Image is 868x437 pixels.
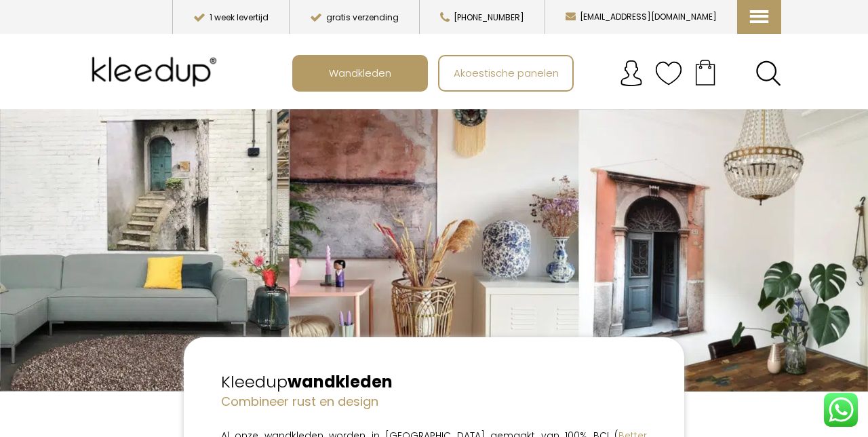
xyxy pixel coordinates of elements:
a: Search [755,60,781,86]
h4: Combineer rust en design [221,393,647,410]
img: Kleedup [87,45,226,99]
nav: Main menu [292,55,791,92]
img: account.svg [618,60,645,87]
a: Akoestische panelen [439,56,572,90]
span: Akoestische panelen [446,60,566,85]
a: Your cart [682,55,728,89]
h2: Kleedup [221,370,647,394]
a: Wandkleden [294,56,427,90]
strong: wandkleden [288,370,393,393]
img: verlanglijstje.svg [655,60,682,87]
span: Wandkleden [321,60,399,85]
